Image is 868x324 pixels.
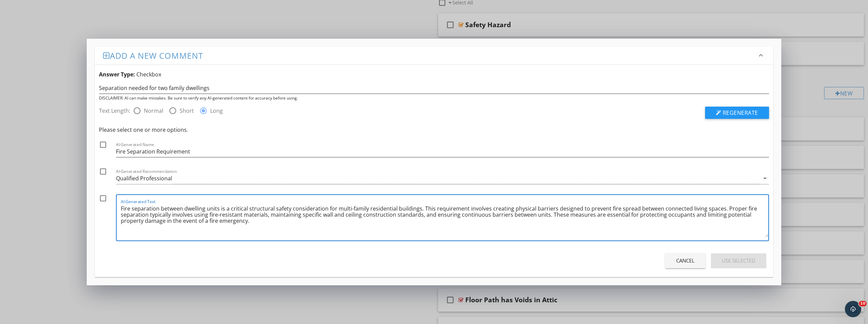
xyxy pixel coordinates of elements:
i: keyboard_arrow_down [757,51,765,59]
label: Short [180,107,194,114]
i: arrow_drop_down [761,174,769,182]
button: Regenerate [705,107,769,119]
label: Text Length: [99,107,133,115]
input: Enter a few words (ex: leaky kitchen faucet) [99,83,769,94]
span: 10 [859,301,867,306]
strong: Answer Type: [99,71,135,78]
button: Cancel [665,253,705,268]
label: Normal [144,107,163,114]
h3: Add a new comment [103,51,757,60]
div: Qualified Professional [116,175,172,181]
div: Please select one or more options. [99,126,769,134]
div: Cancel [676,257,695,265]
span: Checkbox [136,71,161,78]
div: DISCLAIMER: AI can make mistakes. Be sure to verify any AI-generated content for accuracy before ... [99,95,769,101]
label: Long [210,107,223,114]
input: AI-Generated Name [116,146,769,157]
span: Regenerate [723,109,758,116]
iframe: Intercom live chat [845,301,861,317]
